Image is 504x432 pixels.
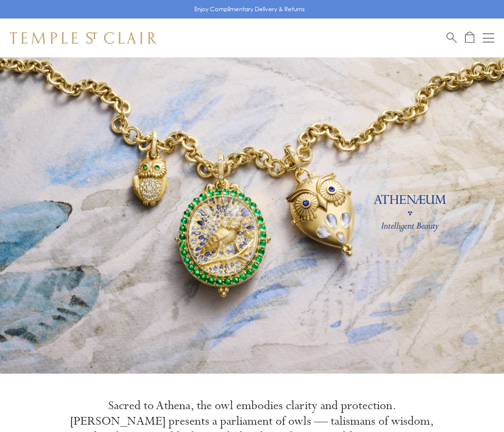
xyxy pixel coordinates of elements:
a: Search [447,32,457,44]
img: Temple St. Clair [10,32,157,44]
a: Open Shopping Bag [465,32,474,44]
button: Open navigation [483,32,494,44]
p: Enjoy Complimentary Delivery & Returns [194,4,305,14]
